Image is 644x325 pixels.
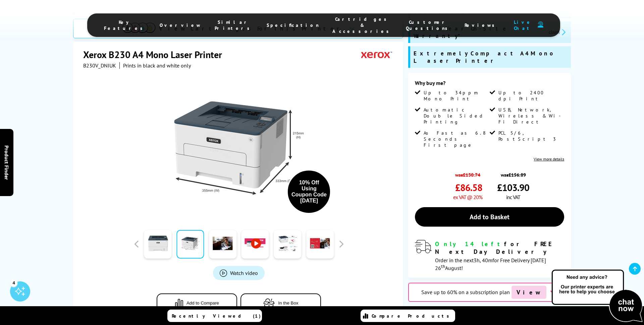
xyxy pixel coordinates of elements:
[463,172,480,178] strike: £130.74
[406,19,451,31] span: Customer Questions
[465,22,498,28] span: Reviews
[372,313,453,319] span: Compare Products
[453,194,482,200] span: ex VAT @ 20%
[215,19,253,31] span: Similar Printers
[512,286,546,299] span: View
[474,257,492,264] span: 3h, 40m
[424,90,488,102] span: Up to 34ppm Mono Print
[453,168,482,178] span: was
[230,270,258,276] span: Watch video
[83,48,229,61] h1: Xerox B230 A4 Mono Laser Printer
[498,107,563,125] span: USB, Network, Wireless & Wi-Fi Direct
[435,240,564,256] div: for FREE Next Day Delivery
[361,310,455,322] a: Compare Products
[104,19,146,31] span: Key Features
[415,80,564,90] div: Why buy me?
[332,16,392,34] span: Cartridges & Accessories
[508,172,526,178] strike: £156.89
[267,22,319,28] span: Specification
[3,145,10,180] span: Product Finder
[497,181,529,194] span: £103.90
[435,240,504,248] span: Only 14 left
[455,181,482,194] span: £86.58
[506,194,520,200] span: inc VAT
[157,293,237,313] button: Add to Compare
[512,19,534,31] span: Live Chat
[186,300,219,306] span: Add to Compare
[441,263,445,269] sup: th
[550,269,644,324] img: Open Live Chat window
[414,50,568,64] span: Extremely Compact A4 Mono Laser Printer
[415,240,564,271] div: modal_delivery
[167,310,262,322] a: Recently Viewed (1)
[278,300,298,306] span: In the Box
[83,62,116,69] span: B230V_DNIUK
[498,130,563,142] span: PCL 5/6, PostScript 3
[173,82,305,214] img: Xerox B230 Thumbnail
[435,257,546,271] span: Order in the next for Free Delivery [DATE] 26 August!
[538,21,543,28] img: user-headset-duotone.svg
[421,289,510,295] span: Save up to 60% on a subscription plan
[424,130,488,148] span: As Fast as 6.8 Seconds First page
[291,180,327,204] div: 10% Off Using Coupon Code [DATE]
[498,90,563,102] span: Up to 2400 dpi Print
[160,22,201,28] span: Overview
[172,313,261,319] span: Recently Viewed (1)
[497,168,529,178] span: was
[415,207,564,227] a: Add to Basket
[213,266,265,280] a: Product_All_Videos
[240,293,321,313] button: In the Box
[424,107,488,125] span: Automatic Double Sided Printing
[123,62,191,69] i: Prints in black and white only
[361,48,392,61] img: Xerox
[10,279,17,286] div: 4
[534,156,564,161] a: View more details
